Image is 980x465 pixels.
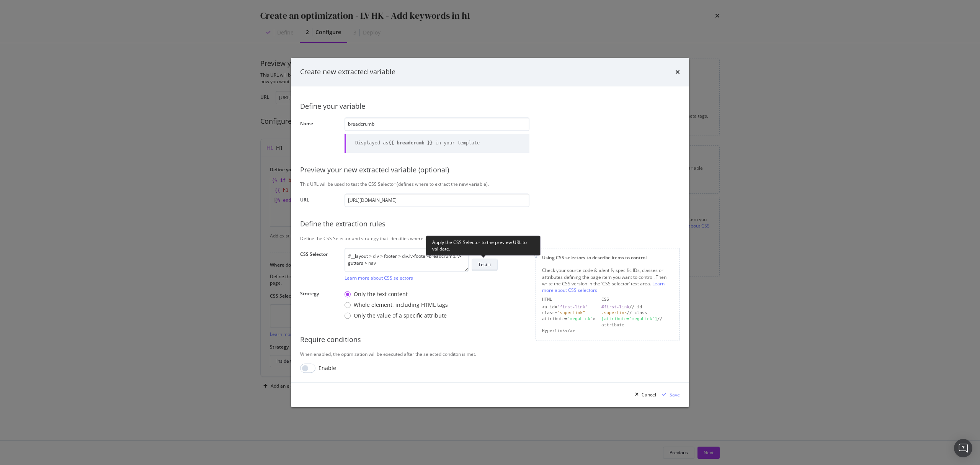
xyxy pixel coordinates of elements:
[355,140,480,147] div: Displayed as in your template
[318,365,336,372] div: Enable
[601,316,657,321] div: [attribute='megaLink']
[345,291,448,298] div: Only the text content
[567,316,593,321] div: "megaLink"
[472,259,498,271] button: Test it
[601,316,673,328] div: // attribute
[300,197,338,205] label: URL
[659,389,680,401] button: Save
[542,310,595,316] div: class=
[601,304,673,310] div: // id
[300,335,680,345] div: Require conditions
[300,351,680,357] div: When enabled, the optimization will be executed after the selected conditon is met.
[345,194,529,207] input: https://www.example.com
[670,391,680,398] div: Save
[601,310,673,316] div: // class
[300,121,338,151] label: Name
[426,236,541,255] div: Apply the CSS Selector to the preview URL to validate.
[542,304,595,310] div: <a id=
[542,328,595,334] div: Hyperlink</a>
[345,248,469,272] textarea: #__layout > div > footer > div.lv-footer-breadcrumb.lv-gutters > nav
[557,305,588,309] div: "first-link"
[300,102,680,111] div: Define your variable
[542,280,665,293] a: Learn more about CSS selectors
[675,67,680,77] div: times
[557,311,585,316] div: "superLink"
[601,296,673,303] div: CSS
[300,291,338,321] label: Strategy
[354,291,408,298] div: Only the text content
[345,312,448,320] div: Only the value of a specific attribute
[354,312,447,320] div: Only the value of a specific attribute
[542,267,673,294] div: Check your source code & identify specific IDs, classes or attributes defining the page item you ...
[291,58,689,407] div: modal
[345,275,413,282] a: Learn more about CSS selectors
[345,301,448,309] div: Whole element, including HTML tags
[300,235,680,242] div: Define the CSS Selector and strategy that identifies where to extract the variable from your page.
[601,305,629,309] div: #first-link
[542,316,595,328] div: attribute= >
[300,219,680,229] div: Define the extraction rules
[354,301,448,309] div: Whole element, including HTML tags
[300,165,680,175] div: Preview your new extracted variable (optional)
[601,311,627,316] div: .superLink
[300,67,395,77] div: Create new extracted variable
[542,255,673,261] div: Using CSS selectors to describe items to control
[954,439,972,457] div: Open Intercom Messenger
[300,251,338,280] label: CSS Selector
[389,141,433,146] b: {{ breadcrumb }}
[632,389,656,401] button: Cancel
[542,296,595,303] div: HTML
[642,391,656,398] div: Cancel
[300,181,680,188] div: This URL will be used to test the CSS Selector (defines where to extract the new variable).
[478,262,491,268] div: Test it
